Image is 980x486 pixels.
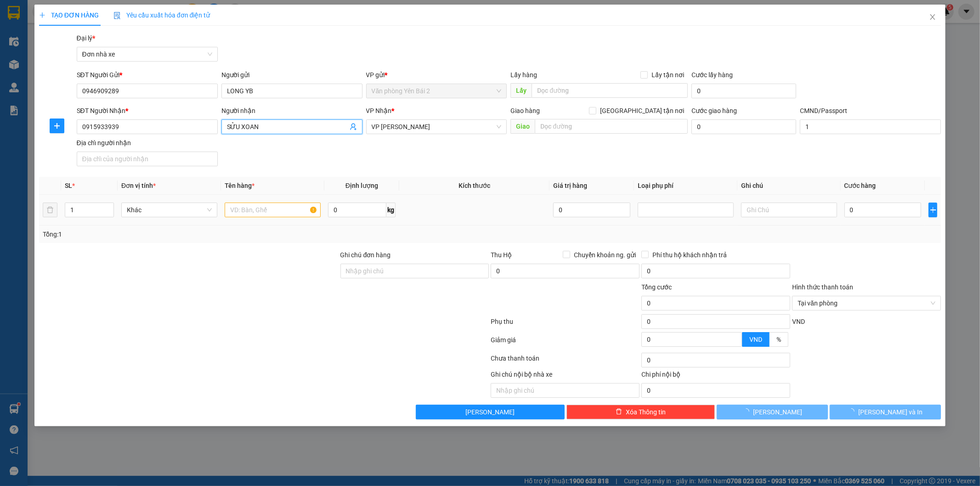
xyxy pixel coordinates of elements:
[77,152,218,166] input: Địa chỉ của người nhận
[86,23,384,34] li: Số 10 ngõ 15 Ngọc Hồi, Q.[PERSON_NAME], [GEOGRAPHIC_DATA]
[929,13,936,21] span: close
[340,251,391,259] label: Ghi chú đơn hàng
[491,251,512,259] span: Thu Hộ
[510,107,540,114] span: Giao hàng
[743,408,753,415] span: loading
[490,316,641,333] div: Phụ thu
[372,84,502,98] span: Văn phòng Yên Bái 2
[225,182,255,189] span: Tên hàng
[800,106,941,116] div: CMND/Passport
[858,407,923,417] span: [PERSON_NAME] và In
[225,203,321,217] input: VD: Bàn, Ghế
[798,296,935,310] span: Tại văn phòng
[553,203,630,217] input: 0
[346,182,378,189] span: Định lượng
[737,177,841,195] th: Ghi chú
[535,119,688,134] input: Dọc đường
[641,283,672,291] span: Tổng cước
[510,71,537,79] span: Lấy hàng
[691,107,737,114] label: Cước giao hàng
[113,11,210,19] span: Yêu cầu xuất hóa đơn điện tử
[372,120,502,134] span: VP Trần Đại Nghĩa
[77,70,218,80] div: SĐT Người Gửi
[649,250,731,260] span: Phí thu hộ khách nhận trả
[39,11,99,19] span: TẠO ĐƠN HÀNG
[350,123,357,130] span: user-add
[121,182,156,189] span: Đơn vị tính
[490,335,641,351] div: Giảm giá
[77,34,95,42] span: Đại lý
[510,119,535,134] span: Giao
[717,405,828,419] button: [PERSON_NAME]
[86,34,384,45] li: Hotline: 19001155
[753,407,802,417] span: [PERSON_NAME]
[221,70,363,80] div: Người gửi
[570,250,640,260] span: Chuyển khoản ng. gửi
[848,408,858,415] span: loading
[641,369,790,383] div: Chi phí nội bộ
[11,67,161,82] b: GỬI : Văn phòng Yên Bái 2
[459,182,490,189] span: Kích thước
[510,83,532,98] span: Lấy
[626,407,666,417] span: Xóa Thông tin
[691,84,796,98] input: Cước lấy hàng
[634,177,737,195] th: Loại phụ phí
[830,405,941,419] button: [PERSON_NAME] và In
[691,119,796,134] input: Cước giao hàng
[596,106,688,116] span: [GEOGRAPHIC_DATA] tận nơi
[82,47,212,61] span: Đơn nhà xe
[929,203,937,217] button: plus
[491,369,640,383] div: Ghi chú nội bộ nhà xe
[43,229,378,239] div: Tổng: 1
[127,203,212,217] span: Khác
[792,318,805,325] span: VND
[844,182,876,189] span: Cước hàng
[113,12,121,19] img: icon
[920,5,946,30] button: Close
[386,203,396,217] span: kg
[77,106,218,116] div: SĐT Người Nhận
[616,408,622,416] span: delete
[532,83,688,98] input: Dọc đường
[366,107,392,114] span: VP Nhận
[416,405,565,419] button: [PERSON_NAME]
[221,106,363,116] div: Người nhận
[77,138,218,148] div: Địa chỉ người nhận
[50,119,64,133] button: plus
[929,206,937,214] span: plus
[792,283,853,291] label: Hình thức thanh toán
[490,353,641,369] div: Chưa thanh toán
[50,122,64,130] span: plus
[749,336,762,343] span: VND
[366,70,507,80] div: VP gửi
[553,182,587,189] span: Giá trị hàng
[491,383,640,398] input: Nhập ghi chú
[11,11,57,57] img: logo.jpg
[43,203,57,217] button: delete
[340,264,489,278] input: Ghi chú đơn hàng
[65,182,72,189] span: SL
[741,203,837,217] input: Ghi Chú
[566,405,715,419] button: deleteXóa Thông tin
[465,407,515,417] span: [PERSON_NAME]
[776,336,781,343] span: %
[691,71,733,79] label: Cước lấy hàng
[648,70,688,80] span: Lấy tận nơi
[39,12,45,18] span: plus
